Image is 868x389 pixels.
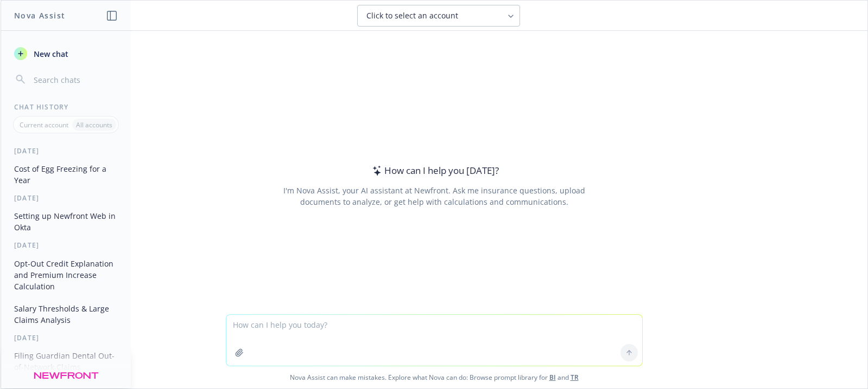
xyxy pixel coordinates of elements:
span: Nova Assist can make mistakes. Explore what Nova can do: Browse prompt library for and [5,366,863,388]
div: How can I help you [DATE]? [369,164,499,178]
button: Opt-Out Credit Explanation and Premium Increase Calculation [10,255,122,295]
div: I'm Nova Assist, your AI assistant at Newfront. Ask me insurance questions, upload documents to a... [281,185,587,208]
span: Click to select an account [366,10,458,21]
div: [DATE] [1,146,131,155]
button: Salary Thresholds & Large Claims Analysis [10,300,122,329]
p: Current account [20,120,68,129]
button: Filing Guardian Dental Out-of-Network Claims [10,347,122,376]
button: Setting up Newfront Web in Okta [10,207,122,236]
p: All accounts [76,120,112,129]
input: Search chats [31,72,118,87]
a: TR [571,373,579,382]
h1: Nova Assist [14,10,65,21]
button: Click to select an account [357,5,520,27]
button: New chat [10,44,122,63]
span: New chat [31,48,68,60]
div: [DATE] [1,193,131,203]
div: [DATE] [1,333,131,342]
div: [DATE] [1,241,131,250]
button: Cost of Egg Freezing for a Year [10,160,122,189]
div: Chat History [1,102,131,112]
a: BI [549,373,556,382]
